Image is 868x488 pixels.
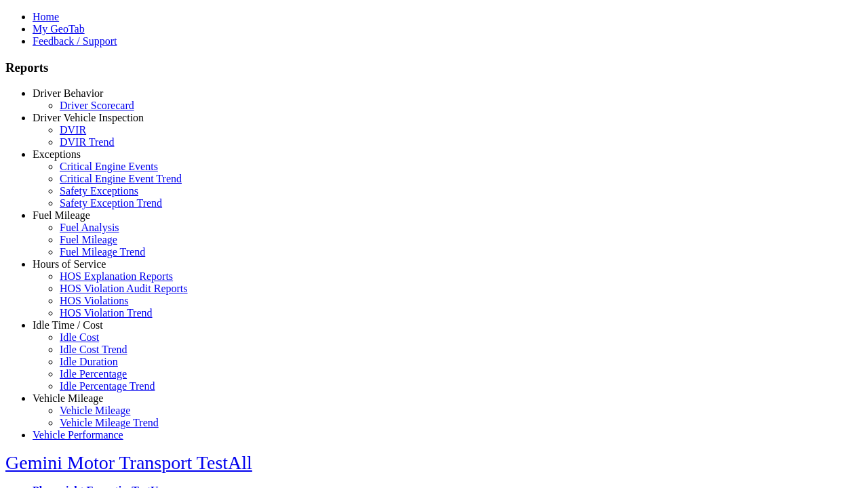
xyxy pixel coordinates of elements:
[60,270,173,282] a: HOS Explanation Reports
[60,234,117,245] a: Fuel Mileage
[60,136,114,148] a: DVIR Trend
[60,173,182,184] a: Critical Engine Event Trend
[33,148,81,160] a: Exceptions
[33,429,123,441] a: Vehicle Performance
[60,417,159,428] a: Vehicle Mileage Trend
[33,87,103,99] a: Driver Behavior
[33,11,59,22] a: Home
[60,197,162,209] a: Safety Exception Trend
[33,112,144,123] a: Driver Vehicle Inspection
[60,344,127,355] a: Idle Cost Trend
[5,452,252,473] a: Gemini Motor Transport TestAll
[60,356,118,367] a: Idle Duration
[60,307,153,319] a: HOS Violation Trend
[33,392,103,404] a: Vehicle Mileage
[60,331,99,343] a: Idle Cost
[60,246,145,258] a: Fuel Mileage Trend
[33,319,103,331] a: Idle Time / Cost
[60,100,134,111] a: Driver Scorecard
[60,405,130,416] a: Vehicle Mileage
[60,222,119,233] a: Fuel Analysis
[60,295,128,306] a: HOS Violations
[33,258,106,270] a: Hours of Service
[5,60,863,75] h3: Reports
[60,161,158,172] a: Critical Engine Events
[33,35,117,47] a: Feedback / Support
[60,283,188,294] a: HOS Violation Audit Reports
[60,185,138,197] a: Safety Exceptions
[60,124,86,136] a: DVIR
[60,368,127,380] a: Idle Percentage
[60,380,155,392] a: Idle Percentage Trend
[33,23,85,35] a: My GeoTab
[33,209,90,221] a: Fuel Mileage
